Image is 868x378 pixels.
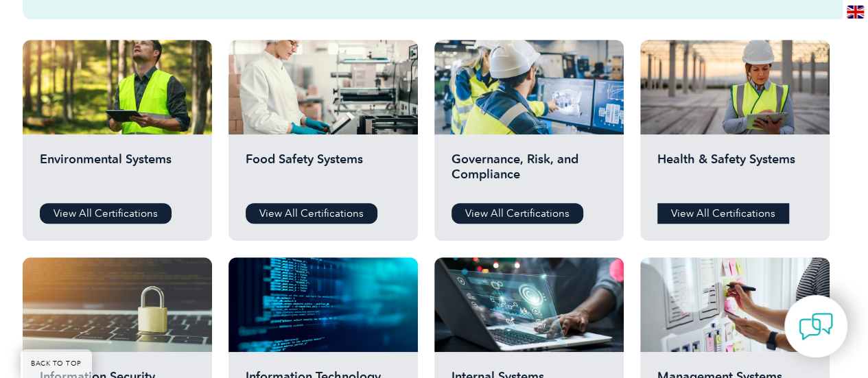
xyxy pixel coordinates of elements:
a: View All Certifications [40,203,172,224]
h2: Food Safety Systems [246,152,401,193]
img: en [847,5,864,19]
h2: Environmental Systems [40,152,195,193]
a: View All Certifications [246,203,377,224]
a: View All Certifications [451,203,583,224]
a: View All Certifications [657,203,789,224]
img: contact-chat.png [799,309,833,344]
a: BACK TO TOP [21,349,92,378]
h2: Health & Safety Systems [657,152,812,193]
h2: Governance, Risk, and Compliance [451,152,607,193]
